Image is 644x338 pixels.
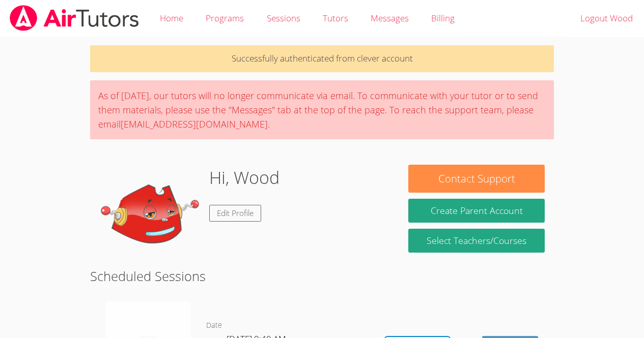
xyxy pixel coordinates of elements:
[206,319,222,332] dt: Date
[371,12,409,24] span: Messages
[408,199,544,223] button: Create Parent Account
[90,45,554,72] p: Successfully authenticated from clever account
[408,229,544,253] a: Select Teachers/Courses
[408,165,544,193] button: Contact Support
[99,165,201,266] img: default.png
[209,165,279,191] h1: Hi, Wood
[209,205,261,222] a: Edit Profile
[9,5,140,31] img: airtutors_banner-c4298cdbf04f3fff15de1276eac7730deb9818008684d7c2e4769d2f7ddbe033.png
[90,80,554,139] div: As of [DATE], our tutors will no longer communicate via email. To communicate with your tutor or ...
[90,266,554,286] h2: Scheduled Sessions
